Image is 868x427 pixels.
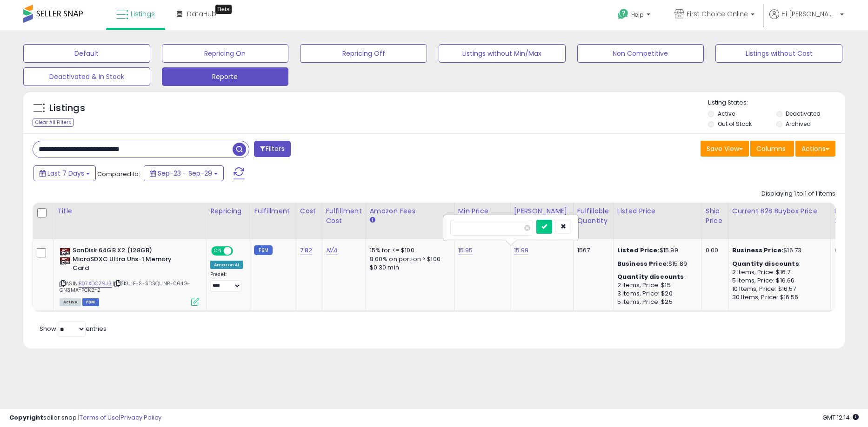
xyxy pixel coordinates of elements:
[706,246,721,255] div: 0.00
[9,414,161,422] div: seller snap | |
[458,206,506,216] div: Min Price
[370,263,447,272] div: $0.30 min
[732,285,823,293] div: 10 Items, Price: $16.57
[254,245,272,255] small: FBM
[60,246,70,265] img: 41BRDVxFNSL._SL40_.jpg
[718,120,752,128] label: Out of Stock
[750,141,794,157] button: Columns
[617,272,684,281] b: Quantity discounts
[835,246,865,255] div: 0%
[708,99,844,107] p: Listing States:
[617,273,694,281] div: :
[370,255,447,263] div: 8.00% on portion > $100
[215,5,232,14] div: Tooltip anchor
[60,298,81,306] span: All listings currently available for purchase on Amazon
[326,206,362,226] div: Fulfillment Cost
[82,298,99,306] span: FBM
[80,413,119,422] a: Terms of Use
[79,280,112,288] a: B07XDCZ9J3
[23,44,150,63] button: Default
[761,190,835,198] div: Displaying 1 to 1 of 1 items
[732,260,823,268] div: :
[370,246,447,255] div: 15% for <= $100
[326,246,337,255] a: N/A
[370,216,375,224] small: Amazon Fees.
[47,169,84,178] span: Last 7 Days
[120,413,161,422] a: Privacy Policy
[577,206,609,226] div: Fulfillable Quantity
[60,280,190,294] span: | SKU: E-S-SDSQUNR-064G-GN3MA-PCK2-2
[781,9,837,19] span: Hi [PERSON_NAME]
[617,289,694,298] div: 3 Items, Price: $20
[617,260,694,268] div: $15.89
[33,118,74,127] div: Clear All Filters
[23,67,150,86] button: Deactivated & In Stock
[756,144,786,153] span: Columns
[610,1,660,30] a: Help
[718,110,735,118] label: Active
[300,44,427,63] button: Repricing Off
[769,9,844,30] a: Hi [PERSON_NAME]
[300,206,318,216] div: Cost
[210,261,243,269] div: Amazon AI
[631,11,644,19] span: Help
[706,206,724,226] div: Ship Price
[9,413,43,422] strong: Copyright
[617,8,629,20] i: Get Help
[795,141,835,157] button: Actions
[822,413,859,422] span: 2025-10-7 12:14 GMT
[732,259,799,268] b: Quantity discounts
[732,293,823,302] div: 30 Items, Price: $16.56
[577,44,704,63] button: Non Competitive
[210,206,246,216] div: Repricing
[370,206,450,216] div: Amazon Fees
[49,102,85,115] h5: Listings
[158,169,212,178] span: Sep-23 - Sep-29
[786,110,821,118] label: Deactivated
[732,246,783,255] b: Business Price:
[577,246,606,255] div: 1567
[162,67,289,86] button: Reporte
[210,271,243,292] div: Preset:
[732,206,827,216] div: Current B2B Buybox Price
[617,281,694,289] div: 2 Items, Price: $15
[232,247,247,255] span: OFF
[617,259,668,268] b: Business Price:
[300,246,313,255] a: 7.82
[617,206,698,216] div: Listed Price
[514,206,569,216] div: [PERSON_NAME]
[732,246,823,255] div: $16.73
[97,170,140,178] span: Compared to:
[732,268,823,276] div: 2 Items, Price: $16.7
[732,276,823,285] div: 5 Items, Price: $16.66
[786,120,811,128] label: Archived
[687,9,748,19] span: First Choice Online
[187,9,216,19] span: DataHub
[73,246,186,275] b: SanDisk 64GB X2 (128GB) MicroSDXC Ultra Uhs-1 Memory Card
[617,246,660,255] b: Listed Price:
[57,206,202,216] div: Title
[40,324,107,333] span: Show: entries
[254,206,292,216] div: Fulfillment
[60,246,199,305] div: ASIN:
[212,247,224,255] span: ON
[514,246,529,255] a: 15.99
[439,44,566,63] button: Listings without Min/Max
[617,246,694,255] div: $15.99
[715,44,842,63] button: Listings without Cost
[617,298,694,306] div: 5 Items, Price: $25
[162,44,289,63] button: Repricing On
[131,9,155,19] span: Listings
[254,141,290,157] button: Filters
[144,165,224,181] button: Sep-23 - Sep-29
[701,141,749,157] button: Save View
[33,165,96,181] button: Last 7 Days
[458,246,473,255] a: 15.95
